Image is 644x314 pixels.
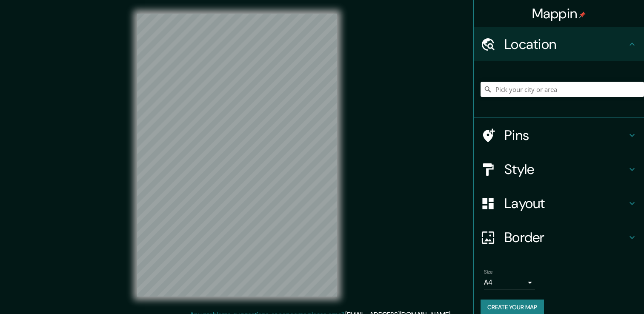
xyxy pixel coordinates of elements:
[474,27,644,61] div: Location
[474,220,644,254] div: Border
[504,229,627,246] h4: Border
[484,268,493,276] label: Size
[579,11,586,18] img: pin-icon.png
[532,5,586,22] h4: Mappin
[474,186,644,220] div: Layout
[474,118,644,152] div: Pins
[504,127,627,144] h4: Pins
[504,161,627,178] h4: Style
[504,36,627,53] h4: Location
[481,82,644,97] input: Pick your city or area
[137,14,337,297] canvas: Map
[474,152,644,186] div: Style
[484,276,535,289] div: A4
[504,195,627,212] h4: Layout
